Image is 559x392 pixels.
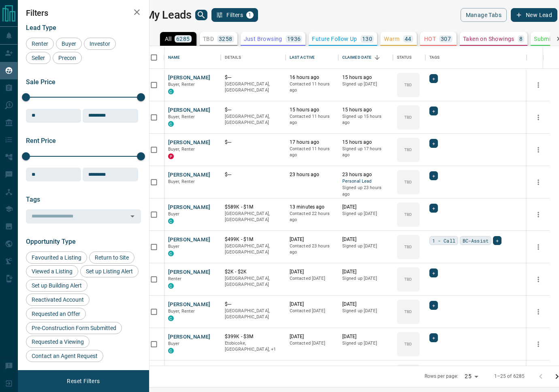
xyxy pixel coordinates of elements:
p: [GEOGRAPHIC_DATA], [GEOGRAPHIC_DATA] [225,113,282,126]
p: TBD [404,276,412,282]
span: Buyer [168,244,180,249]
button: Manage Tabs [461,8,507,22]
p: HOT [424,36,436,42]
span: Requested a Viewing [29,339,87,345]
p: Signed up 15 hours ago [342,113,389,126]
p: [GEOGRAPHIC_DATA], [GEOGRAPHIC_DATA] [225,211,282,223]
p: 12 hours ago [290,366,334,373]
div: Status [393,46,425,69]
p: Contacted 22 hours ago [290,211,334,223]
div: Renter [26,38,54,50]
button: [PERSON_NAME] [168,301,211,309]
p: Future Follow Up [312,36,357,42]
span: Buyer, Renter [168,82,195,87]
span: Opportunity Type [26,238,76,245]
p: TBD [203,36,214,42]
span: Sale Price [26,78,55,86]
p: $--- [225,107,282,113]
p: $679K - $679K [225,366,282,373]
p: Signed up [DATE] [342,81,389,87]
span: Buyer, Renter [168,147,195,152]
span: + [432,139,435,147]
p: 15 hours ago [342,139,389,146]
button: [PERSON_NAME] [168,107,211,114]
div: Requested an Offer [26,308,86,320]
button: [PERSON_NAME] [168,171,211,179]
p: Contacted [DATE] [290,275,334,282]
span: Buyer, Renter [168,179,195,184]
span: 1 - Call [432,236,455,245]
p: $589K - $1M [225,204,282,211]
span: BC-Assist [463,236,489,245]
span: Contact an Agent Request [29,353,100,359]
button: more [532,176,544,188]
span: + [496,236,499,245]
div: Last Active [286,46,338,69]
p: 307 [441,36,451,42]
div: Claimed Date [342,46,372,69]
p: [GEOGRAPHIC_DATA], [GEOGRAPHIC_DATA] [225,308,282,320]
div: Buyer [56,38,82,50]
p: Signed up [DATE] [342,211,389,217]
button: more [532,79,544,91]
p: [DATE] [342,301,389,308]
button: [PERSON_NAME] [168,366,211,373]
p: [DATE] [290,236,334,243]
p: [DATE] [290,333,334,340]
button: search button [195,10,207,20]
p: Contacted 11 hours ago [290,81,334,94]
div: Return to Site [89,251,134,264]
span: Lead Type [26,24,56,32]
p: All [165,36,171,42]
div: Requested a Viewing [26,336,90,348]
span: Renter [168,276,182,281]
span: Buyer [168,211,180,217]
span: Buyer, Renter [168,114,195,119]
div: + [493,236,501,245]
div: Pre-Construction Form Submitted [26,322,122,334]
p: Signed up 23 hours ago [342,185,389,197]
button: New Lead [511,8,557,22]
span: Rent Price [26,137,56,145]
span: Requested an Offer [29,311,83,317]
span: + [432,107,435,115]
span: Reactivated Account [29,296,87,303]
h2: Filters [26,8,141,18]
p: Contacted 11 hours ago [290,146,334,158]
p: $2K - $2K [225,268,282,275]
div: Tags [425,46,527,69]
div: Favourited a Listing [26,251,87,264]
div: + [429,107,438,115]
button: Reset Filters [62,374,105,388]
div: Status [397,46,412,69]
span: + [432,334,435,342]
p: 8 [519,36,523,42]
div: + [429,204,438,213]
div: property.ca [168,153,174,159]
span: 1 [247,12,253,18]
button: [PERSON_NAME] [168,139,211,147]
p: 23 hours ago [342,171,389,178]
div: Tags [429,46,440,69]
p: 130 [362,36,372,42]
span: Return to Site [92,254,132,261]
span: Precon [55,55,79,61]
div: Set up Building Alert [26,279,87,292]
div: Precon [53,52,82,64]
p: 23 hours ago [290,171,334,178]
button: more [532,144,544,156]
p: $399K - $3M [225,333,282,340]
span: Tags [26,196,40,203]
div: + [429,171,438,180]
p: Just Browsing [244,36,282,42]
p: TBD [404,147,412,153]
p: TBD [404,244,412,250]
button: Filters1 [211,8,258,22]
button: more [532,338,544,350]
p: Contacted [DATE] [290,340,334,347]
p: $--- [225,74,282,81]
p: 16 hours ago [290,74,334,81]
span: Renter [29,40,51,47]
p: TBD [404,211,412,217]
span: Investor [87,40,113,47]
